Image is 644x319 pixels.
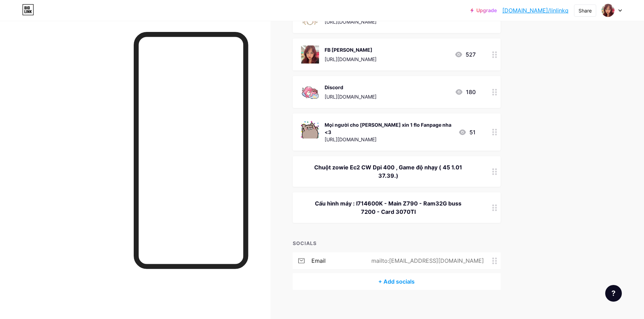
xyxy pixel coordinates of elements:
[325,93,377,100] div: [URL][DOMAIN_NAME]
[325,46,377,53] div: FB [PERSON_NAME]
[502,6,568,15] a: [DOMAIN_NAME]/linlinkq
[360,257,492,265] div: mailto:[EMAIL_ADDRESS][DOMAIN_NAME]
[293,273,501,290] div: + Add socials
[325,18,377,25] div: [URL][DOMAIN_NAME]
[301,83,319,101] img: Discord
[325,84,377,91] div: Discord
[311,257,326,265] div: email
[325,121,453,136] div: Mọi người cho [PERSON_NAME] xin 1 flo Fanpage nha <3
[301,199,476,216] div: Cấu hình máy : I714600K - Main Z790 - Ram32G buss 7200 - Card 3070TI
[301,45,319,64] img: FB Ng Linh
[325,56,377,63] div: [URL][DOMAIN_NAME]
[301,163,476,180] div: Chuột zowie Ec2 CW Dpi 400 , Game độ nhạy ( 45 1.01 37.39.)
[455,50,476,59] div: 527
[579,7,592,14] div: Share
[470,8,497,13] a: Upgrade
[455,88,476,96] div: 180
[458,128,476,136] div: 51
[293,240,501,247] div: SOCIALS
[301,120,319,138] img: Mọi người cho Lin xin 1 flo Fanpage nha <3
[325,136,453,143] div: [URL][DOMAIN_NAME]
[601,4,615,17] img: Lin Lin (KQ-So1sonla)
